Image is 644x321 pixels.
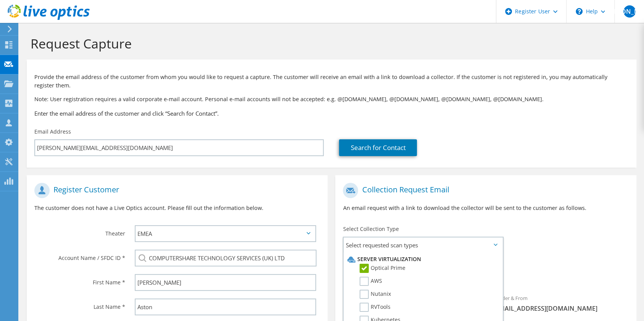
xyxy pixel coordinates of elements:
label: First Name * [34,274,125,286]
h1: Request Capture [31,35,629,52]
a: Search for Contact [339,139,417,156]
h3: Enter the email address of the customer and click “Search for Contact”. [34,109,629,118]
p: Provide the email address of the customer from whom you would like to request a capture. The cust... [34,73,629,90]
svg: \n [576,8,583,15]
p: The customer does not have a Live Optics account. Please fill out the information below. [34,204,320,212]
label: Nutanix [360,290,391,299]
label: Select Collection Type [343,225,399,233]
label: AWS [360,277,382,286]
li: Server Virtualization [345,255,499,264]
p: Note: User registration requires a valid corporate e-mail account. Personal e-mail accounts will ... [34,95,629,103]
label: Theater [34,225,125,237]
span: [PERSON_NAME] [623,5,636,18]
label: Last Name * [34,298,125,311]
label: RVTools [360,303,391,312]
label: Email Address [34,128,71,135]
span: [EMAIL_ADDRESS][DOMAIN_NAME] [494,304,629,313]
span: Select requested scan types [344,237,502,253]
div: Requested Collections [335,256,636,286]
p: An email request with a link to download the collector will be sent to the customer as follows. [343,204,628,212]
label: Optical Prime [360,264,405,273]
h1: Collection Request Email [343,183,625,198]
label: Account Name / SFDC ID * [34,250,125,262]
div: Sender & From [486,290,636,316]
h1: Register Customer [34,183,316,198]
